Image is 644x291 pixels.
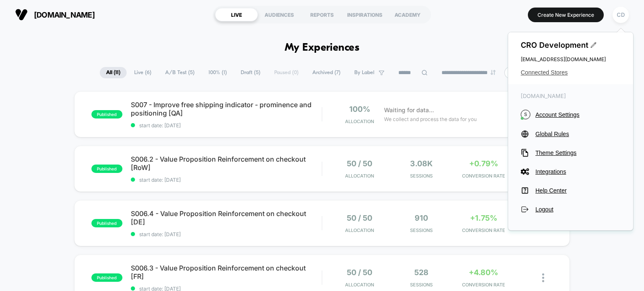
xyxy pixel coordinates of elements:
[234,67,267,78] span: Draft ( 5 )
[343,8,386,21] div: INSPIRATIONS
[410,159,433,168] span: 3.08k
[306,67,347,78] span: Archived ( 7 )
[521,110,530,119] i: S
[345,227,374,233] span: Allocation
[91,273,122,282] span: published
[521,56,621,62] span: [EMAIL_ADDRESS][DOMAIN_NAME]
[392,173,450,179] span: Sessions
[34,10,95,19] span: [DOMAIN_NAME]
[535,111,621,118] span: Account Settings
[131,122,322,129] span: start date: [DATE]
[202,67,233,78] span: 100% ( 1 )
[131,155,322,172] span: S006.2 - Value Proposition Reinforcement on checkout [RoW]
[392,282,450,288] span: Sessions
[542,273,544,282] img: close
[131,264,322,281] span: S006.3 - Value Proposition Reinforcement on checkout [FR]
[469,159,498,168] span: +0.79%
[384,115,477,123] span: We collect and process the data for you
[521,149,621,157] button: Theme Settings
[535,206,621,213] span: Logout
[521,167,621,176] button: Integrations
[301,8,343,21] div: REPORTS
[100,67,127,78] span: All ( 11 )
[354,70,374,76] span: By Label
[258,8,301,21] div: AUDIENCES
[521,205,621,214] button: Logout
[469,268,498,277] span: +4.80%
[521,41,621,49] span: CRO Development
[415,214,428,222] span: 910
[528,8,604,22] button: Create New Experience
[91,110,122,118] span: published
[535,131,621,137] span: Global Rules
[347,214,372,222] span: 50 / 50
[535,168,621,175] span: Integrations
[159,67,201,78] span: A/B Test ( 5 )
[13,8,97,21] button: [DOMAIN_NAME]
[91,219,122,227] span: published
[613,7,629,23] div: CD
[285,42,360,54] h1: My Experiences
[454,227,512,233] span: CONVERSION RATE
[131,177,322,183] span: start date: [DATE]
[521,130,621,138] button: Global Rules
[386,8,429,21] div: ACADEMY
[610,6,631,23] button: CD
[470,214,497,222] span: +1.75%
[345,282,374,288] span: Allocation
[384,106,434,115] span: Waiting for data...
[128,67,158,78] span: Live ( 6 )
[131,209,322,226] span: S006.4 - Value Proposition Reinforcement on checkout [DE]
[131,100,322,117] span: S007 - Improve free shipping indicator - prominence and positioning [QA]
[131,231,322,237] span: start date: [DATE]
[91,165,122,173] span: published
[215,8,258,21] div: LIVE
[347,268,372,277] span: 50 / 50
[535,187,621,194] span: Help Center
[454,282,512,288] span: CONVERSION RATE
[349,105,370,113] span: 100%
[535,149,621,156] span: Theme Settings
[521,186,621,195] button: Help Center
[491,70,496,75] img: end
[15,8,28,21] img: Visually logo
[521,93,621,99] span: [DOMAIN_NAME]
[521,110,621,119] button: SAccount Settings
[347,159,372,168] span: 50 / 50
[504,67,517,79] div: + 5
[414,268,428,277] span: 528
[454,173,512,179] span: CONVERSION RATE
[345,118,374,124] span: Allocation
[392,227,450,233] span: Sessions
[521,69,621,76] button: Connected Stores
[345,173,374,179] span: Allocation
